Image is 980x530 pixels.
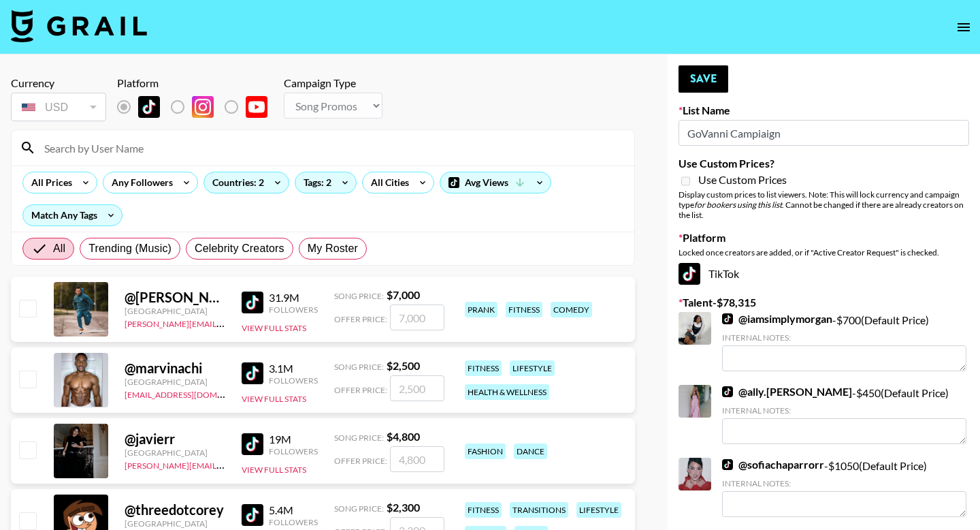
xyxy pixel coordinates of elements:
div: prank [465,302,497,317]
div: transitions [510,502,568,518]
input: 2,500 [390,375,444,401]
div: fitness [506,302,542,317]
img: Grail Talent [11,10,147,42]
span: Celebrity Creators [195,240,284,257]
div: Followers [269,375,318,386]
button: Save [679,65,728,93]
a: [PERSON_NAME][EMAIL_ADDRESS][DOMAIN_NAME] [125,316,326,329]
div: Followers [269,517,318,527]
span: Offer Price: [334,314,387,324]
div: 31.9M [269,291,318,305]
div: Avg Views [440,172,551,193]
div: Followers [269,446,318,456]
span: Use Custom Prices [698,173,787,187]
a: [PERSON_NAME][EMAIL_ADDRESS][DOMAIN_NAME] [125,458,326,471]
div: Internal Notes: [722,332,966,343]
span: Offer Price: [334,456,387,466]
div: - $ 1050 (Default Price) [722,458,966,517]
a: @ally.[PERSON_NAME] [722,385,852,399]
img: TikTok [679,263,700,285]
div: - $ 700 (Default Price) [722,312,966,371]
div: Remove selected talent to change your currency [11,90,106,124]
div: comedy [551,302,592,317]
div: Followers [269,305,318,315]
div: USD [14,95,103,119]
span: All [53,240,65,257]
span: Song Price: [334,362,384,372]
div: Currency [11,76,106,90]
div: [GEOGRAPHIC_DATA] [125,448,225,458]
input: 7,000 [390,305,444,330]
span: My Roster [308,240,358,257]
div: TikTok [679,263,969,285]
input: 4,800 [390,446,444,472]
span: Trending (Music) [88,240,171,257]
div: fashion [465,443,506,459]
div: Tags: 2 [295,172,356,193]
label: Platform [679,231,969,245]
div: 3.1M [269,362,318,375]
strong: $ 4,800 [387,430,420,443]
img: TikTok [242,433,263,455]
label: List Name [679,104,969,117]
div: All Prices [23,172,75,193]
div: Internal Notes: [722,405,966,416]
span: Song Price: [334,291,384,301]
span: Song Price: [334,503,384,514]
strong: $ 2,500 [387,359,420,372]
div: - $ 450 (Default Price) [722,385,966,444]
div: Countries: 2 [204,172,289,193]
div: Platform [117,76,278,90]
strong: $ 2,300 [387,501,420,514]
em: for bookers using this list [694,200,782,210]
div: @ javierr [125,431,225,448]
div: Display custom prices to list viewers. Note: This will lock currency and campaign type . Cannot b... [679,189,969,220]
div: @ [PERSON_NAME].[PERSON_NAME] [125,289,225,306]
button: open drawer [950,14,977,41]
input: Search by User Name [36,137,626,159]
div: All Cities [363,172,412,193]
label: Talent - $ 78,315 [679,296,969,309]
img: TikTok [722,459,733,470]
img: TikTok [138,96,160,118]
div: fitness [465,502,502,518]
button: View Full Stats [242,323,306,333]
img: YouTube [246,96,267,118]
div: fitness [465,360,502,376]
img: TikTok [722,386,733,397]
div: 5.4M [269,503,318,517]
div: lifestyle [510,360,555,376]
div: health & wellness [465,384,549,400]
div: 19M [269,433,318,446]
img: TikTok [242,504,263,526]
div: [GEOGRAPHIC_DATA] [125,518,225,529]
img: TikTok [722,313,733,324]
div: List locked to TikTok. [117,93,278,121]
div: [GEOGRAPHIC_DATA] [125,306,225,316]
div: Any Followers [103,172,176,193]
img: TikTok [242,362,263,384]
button: View Full Stats [242,465,306,475]
div: @ threedotcorey [125,501,225,518]
div: dance [514,443,547,459]
strong: $ 7,000 [387,288,420,301]
span: Song Price: [334,433,384,443]
div: Internal Notes: [722,478,966,488]
span: Offer Price: [334,385,387,395]
a: @iamsimplymorgan [722,312,832,326]
label: Use Custom Prices? [679,157,969,170]
img: Instagram [192,96,214,118]
a: @sofiachaparrorr [722,458,824,471]
div: Campaign Type [284,76,382,90]
div: lifestyle [576,502,621,518]
img: TikTok [242,292,263,313]
button: View Full Stats [242,394,306,404]
div: Locked once creators are added, or if "Active Creator Request" is checked. [679,247,969,258]
div: [GEOGRAPHIC_DATA] [125,377,225,387]
div: Match Any Tags [23,205,122,225]
div: @ marvinachi [125,360,225,377]
a: [EMAIL_ADDRESS][DOMAIN_NAME] [125,387,261,400]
